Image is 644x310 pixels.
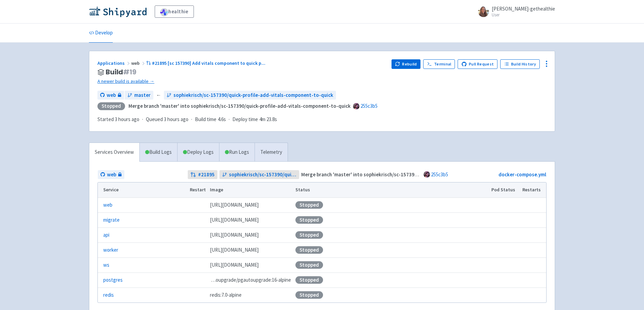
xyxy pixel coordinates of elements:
a: Develop [89,24,113,43]
a: Pull Request [458,59,497,69]
div: Stopped [295,231,323,239]
a: web [98,170,124,179]
a: api [103,231,109,239]
div: · · · [97,116,281,123]
span: Queued [146,116,188,122]
span: web [107,171,116,179]
span: sophiekrisch/sc-157390/quick-profile-add-vitals-component-to-quick [229,171,297,179]
span: Build time [195,116,216,123]
span: web [107,91,116,99]
span: ← [156,91,161,99]
th: Image [208,182,293,197]
a: A newer build is available → [97,77,386,85]
a: healthie [155,5,194,18]
div: Stopped [97,102,125,110]
div: Stopped [295,291,323,299]
a: #21895 [188,170,217,179]
a: web [103,201,112,209]
a: Telemetry [255,143,288,162]
span: [DOMAIN_NAME][URL] [210,231,259,239]
a: redis [103,291,114,299]
span: Started [97,116,139,122]
a: #21895 [sc 157390] Add vitals component to quick p... [146,60,266,66]
time: 3 hours ago [164,116,188,122]
div: Stopped [295,276,323,284]
a: sophiekrisch/sc-157390/quick-profile-add-vitals-component-to-quick [219,170,300,179]
span: 4.6s [218,116,226,123]
span: 4m 23.8s [259,116,277,123]
span: pgautoupgrade/pgautoupgrade:16-alpine [210,276,291,284]
div: Stopped [295,246,323,254]
a: ws [103,261,109,269]
a: 255c3b5 [431,171,448,178]
strong: Merge branch 'master' into sophiekrisch/sc-157390/quick-profile-add-vitals-component-to-quick [128,103,351,109]
a: Applications [97,60,131,66]
th: Restart [187,182,208,197]
span: [DOMAIN_NAME][URL] [210,246,259,254]
time: 3 hours ago [115,116,139,122]
a: migrate [103,216,120,224]
span: # 19 [123,67,136,77]
div: Stopped [295,201,323,209]
th: Status [293,182,489,197]
strong: Merge branch 'master' into sophiekrisch/sc-157390/quick-profile-add-vitals-component-to-quick [301,171,523,178]
a: 255c3b5 [361,103,378,109]
a: Deploy Logs [177,143,219,162]
button: Rebuild [392,59,421,69]
strong: # 21895 [198,171,215,179]
a: master [125,91,153,100]
a: worker [103,246,118,254]
a: Build History [500,59,540,69]
a: Services Overview [89,143,139,162]
div: Stopped [295,216,323,224]
span: [DOMAIN_NAME][URL] [210,201,259,209]
div: Stopped [295,261,323,269]
span: #21895 [sc 157390] Add vitals component to quick p ... [152,60,265,66]
span: Build [106,68,136,76]
small: User [492,13,555,17]
span: Deploy time [232,116,258,123]
th: Restarts [520,182,546,197]
a: [PERSON_NAME]-gethealthie User [474,6,555,17]
a: web [97,91,124,100]
a: Terminal [423,59,455,69]
img: Shipyard logo [89,6,147,17]
a: sophiekrisch/sc-157390/quick-profile-add-vitals-component-to-quick [164,91,336,100]
span: [DOMAIN_NAME][URL] [210,216,259,224]
span: web [131,60,146,66]
a: Run Logs [219,143,255,162]
span: master [134,91,151,99]
a: postgres [103,276,123,284]
span: [DOMAIN_NAME][URL] [210,261,259,269]
span: [PERSON_NAME]-gethealthie [492,5,555,12]
th: Service [98,182,187,197]
span: sophiekrisch/sc-157390/quick-profile-add-vitals-component-to-quick [173,91,333,99]
span: redis:7.0-alpine [210,291,242,299]
th: Pod Status [489,182,520,197]
a: Build Logs [140,143,177,162]
a: docker-compose.yml [499,171,546,178]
